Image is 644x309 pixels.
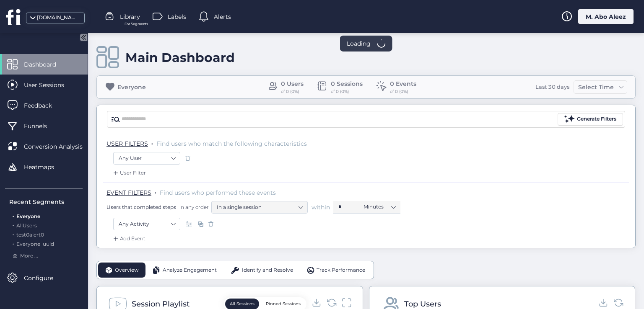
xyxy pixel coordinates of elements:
span: . [155,187,156,196]
span: For Segments [125,21,148,27]
span: . [13,221,14,229]
span: EVENT FILTERS [106,189,151,196]
span: Analyze Engagement [163,266,217,274]
span: Everyone [16,213,40,219]
span: User Sessions [24,80,77,90]
span: Track Performance [317,266,365,274]
div: Recent Segments [9,197,83,206]
span: Feedback [24,101,65,110]
span: . [13,239,14,247]
nz-select-item: Minutes [364,201,395,213]
span: . [151,138,153,147]
span: Loading [347,39,371,48]
span: AllUsers [16,222,37,229]
span: . [13,230,14,238]
span: Alerts [214,12,231,21]
div: User Filter [112,169,146,177]
span: Labels [168,12,186,21]
span: Funnels [24,121,60,131]
span: . [13,211,14,219]
div: Main Dashboard [125,50,235,65]
span: Find users who match the following characteristics [156,140,307,147]
span: More ... [20,252,38,260]
span: Identify and Resolve [242,266,293,274]
span: Overview [115,266,139,274]
button: Generate Filters [558,113,623,126]
span: Users that completed steps [106,203,176,211]
span: Conversion Analysis [24,142,95,151]
div: M. Abo Aleez [578,9,634,24]
span: Dashboard [24,60,69,69]
span: Configure [24,273,66,283]
span: within [312,203,330,211]
span: in any order [178,203,209,211]
nz-select-item: Any Activity [119,218,175,230]
span: Find users who performed these events [160,189,276,196]
span: Everyone_uuid [16,241,54,247]
div: [DOMAIN_NAME] [37,14,79,22]
span: Library [120,12,140,21]
span: test0alert0 [16,232,44,238]
nz-select-item: Any User [119,152,175,165]
nz-select-item: In a single session [217,201,302,214]
div: Generate Filters [577,115,616,123]
span: Heatmaps [24,162,67,172]
div: Add Event [112,234,145,243]
span: USER FILTERS [106,140,148,147]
